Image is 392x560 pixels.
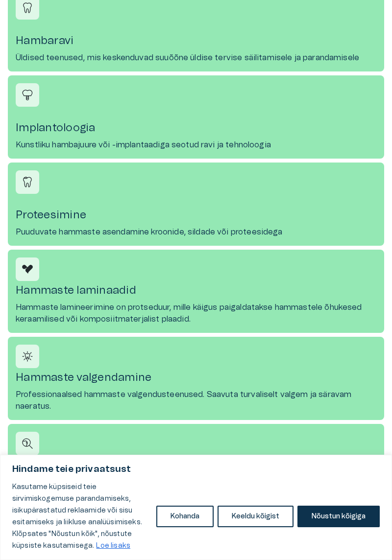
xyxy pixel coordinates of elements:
[20,0,35,15] img: Hambaravi icon
[96,542,131,550] a: Loe lisaks
[16,302,376,325] p: Hammaste lamineerimine on protseduur, mille käigus paigaldatakse hammastele õhukesed keraamilised...
[297,506,380,527] button: Nõustun kõigiga
[16,389,376,412] p: Professionaalsed hammaste valgendusteenused. Saavuta turvaliselt valgem ja säravam naeratus.
[16,371,376,384] h4: Hammaste valgendamine
[16,284,376,297] h4: Hammaste laminaadid
[20,349,35,364] img: Hammaste valgendamine icon
[20,436,35,451] img: Konsultatsioon icon
[16,34,376,47] h4: Hambaravi
[12,481,149,552] p: Kasutame küpsiseid teie sirvimiskogemuse parandamiseks, isikupärastatud reklaamide või sisu esita...
[20,262,35,277] img: Hammaste laminaadid icon
[156,506,214,527] button: Kohanda
[16,139,271,151] p: Kunstliku hambajuure või -implantaadiga seotud ravi ja tehnoloogia
[218,506,294,527] button: Keeldu kõigist
[12,464,380,475] p: Hindame teie privaatsust
[16,121,376,135] h4: Implantoloogia
[16,226,283,238] p: Puuduvate hammaste asendamine kroonide, sildade või proteesidega
[20,175,35,189] img: Proteesimine icon
[50,8,65,16] span: Help
[16,52,359,64] p: Üldised teenused, mis keskenduvad suuõõne üldise tervise säilitamisele ja parandamisele
[16,209,376,222] h4: Proteesimine
[20,88,35,102] img: Implantoloogia icon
